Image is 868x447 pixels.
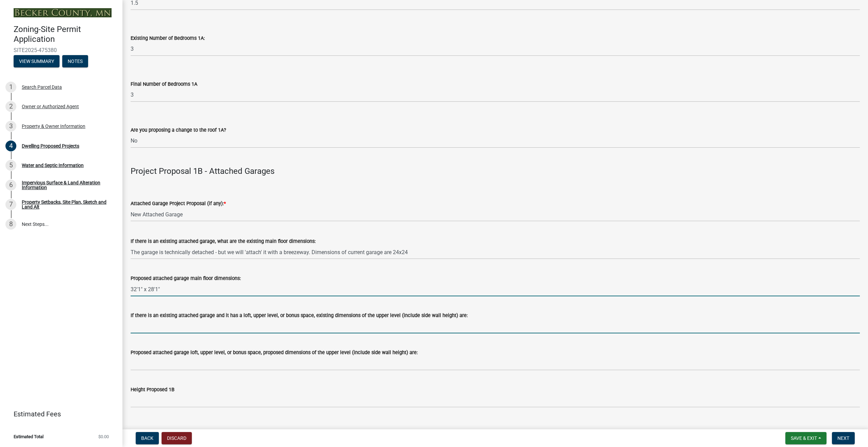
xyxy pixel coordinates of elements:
[22,200,112,209] div: Property Setbacks, Site Plan, Sketch and Land Alt
[22,144,79,148] div: Dwelling Proposed Projects
[14,55,60,67] button: View Summary
[5,121,16,132] div: 3
[22,124,85,129] div: Property & Owner Information
[131,166,860,176] h4: Project Proposal 1B - Attached Garages
[131,36,205,41] label: Existing Number of Bedrooms 1A:
[14,8,112,17] img: Becker County, Minnesota
[14,59,60,64] wm-modal-confirm: Summary
[62,55,88,67] button: Notes
[62,59,88,64] wm-modal-confirm: Notes
[22,180,112,190] div: Impervious Surface & Land Alteration Information
[131,387,174,392] label: Height Proposed 1B
[22,85,62,89] div: Search Parcel Data
[131,201,226,206] label: Attached Garage Project Proposal (if any):
[5,160,16,171] div: 5
[98,434,109,439] span: $0.00
[131,350,418,355] label: Proposed attached garage loft, upper level, or bonus space, proposed dimensions of the upper leve...
[131,276,241,281] label: Proposed attached garage main floor dimensions:
[837,435,849,441] span: Next
[791,435,817,441] span: Save & Exit
[136,432,159,444] button: Back
[5,219,16,230] div: 8
[5,199,16,210] div: 7
[14,24,117,44] h4: Zoning-Site Permit Application
[22,104,79,109] div: Owner or Authorized Agent
[131,239,316,244] label: If there is an existing attached garage, what are the existing main floor dimensions:
[785,432,827,444] button: Save & Exit
[5,180,16,191] div: 6
[162,432,192,444] button: Discard
[131,82,197,87] label: Final Number of Bedrooms 1A
[141,435,153,441] span: Back
[22,163,84,168] div: Water and Septic Information
[5,101,16,112] div: 2
[131,313,468,318] label: If there is an existing attached garage and it has a loft, upper level, or bonus space, existing ...
[14,47,109,53] span: SITE2025-475380
[5,82,16,93] div: 1
[14,434,44,439] span: Estimated Total
[832,432,855,444] button: Next
[131,128,226,133] label: Are you proposing a change to the roof 1A?
[5,140,16,151] div: 4
[5,407,112,421] a: Estimated Fees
